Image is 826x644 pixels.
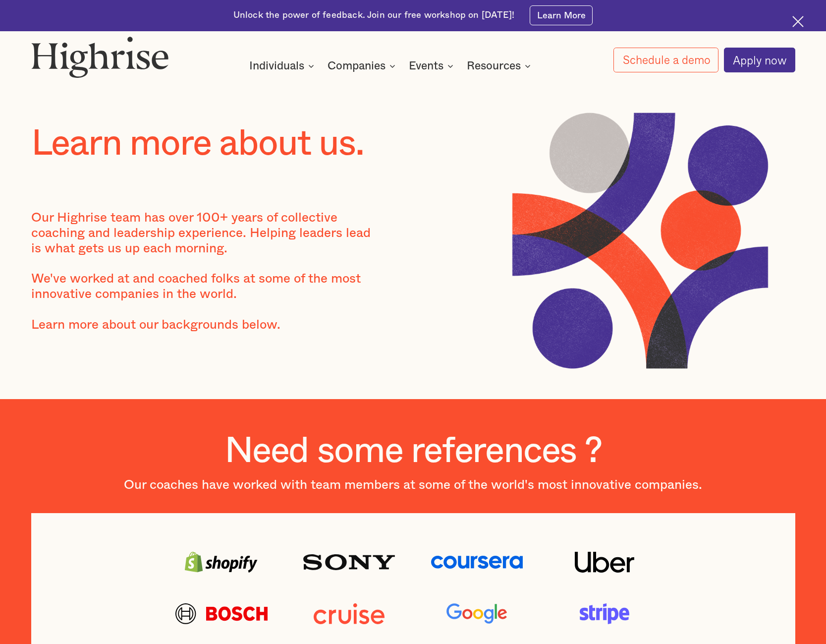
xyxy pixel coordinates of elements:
[409,60,456,72] div: Events
[409,60,443,72] div: Events
[224,430,602,472] h2: Need some references ?
[613,48,718,72] a: Schedule a demo
[467,60,534,72] div: Resources
[530,5,593,25] a: Learn More
[328,60,385,72] div: Companies
[467,60,521,72] div: Resources
[792,16,804,27] img: Cross icon
[124,477,702,493] div: Our coaches have worked with team members at some of the world's most innovative companies.
[31,210,383,348] div: Our Highrise team has over 100+ years of collective coaching and leadership experience. Helping l...
[249,60,304,72] div: Individuals
[233,9,515,22] div: Unlock the power of feedback. Join our free workshop on [DATE]!
[31,36,169,78] img: Highrise logo
[249,60,317,72] div: Individuals
[328,60,398,72] div: Companies
[31,124,413,164] h1: Learn more about us.
[724,48,795,73] a: Apply now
